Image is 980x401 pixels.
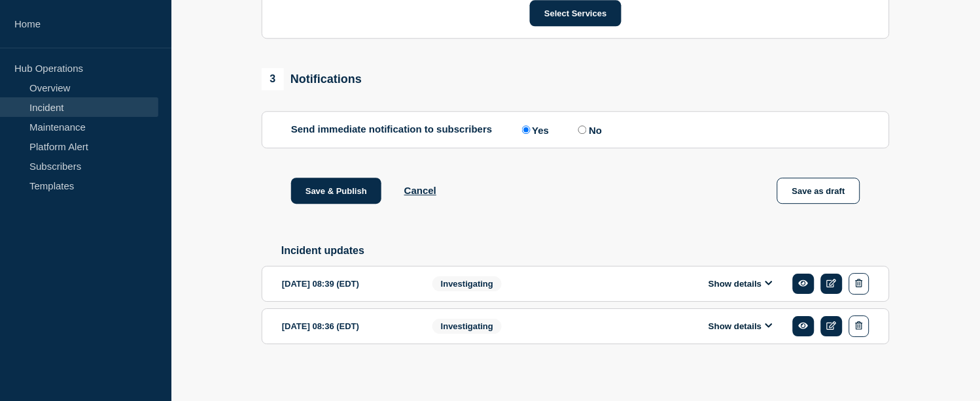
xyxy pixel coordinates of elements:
[282,315,413,337] div: [DATE] 08:36 (EDT)
[291,178,381,204] button: Save & Publish
[705,321,777,332] button: Show details
[432,276,502,291] span: Investigating
[291,123,860,136] div: Send immediate notification to subscribers
[519,123,550,136] label: Yes
[404,185,436,196] button: Cancel
[281,245,890,257] h2: Incident updates
[777,178,860,204] button: Save as draft
[432,319,502,334] span: Investigating
[291,123,493,136] p: Send immediate notification to subscribers
[575,123,602,136] label: No
[262,68,284,90] span: 3
[705,278,777,289] button: Show details
[578,125,587,134] input: No
[262,68,362,90] div: Notifications
[522,125,531,134] input: Yes
[282,273,413,295] div: [DATE] 08:39 (EDT)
